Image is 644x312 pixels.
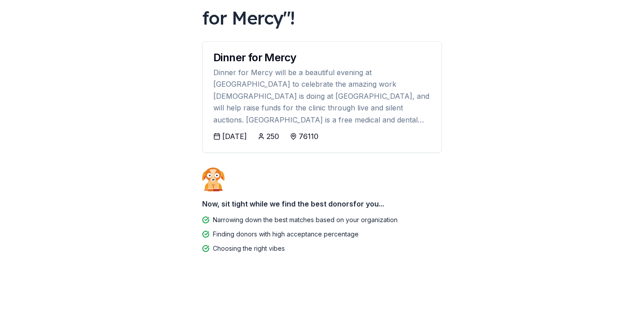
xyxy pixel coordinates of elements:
[213,52,431,63] div: Dinner for Mercy
[222,131,247,142] div: [DATE]
[213,215,398,225] div: Narrowing down the best matches based on your organization
[267,131,279,142] div: 250
[213,67,431,126] div: Dinner for Mercy will be a beautiful evening at [GEOGRAPHIC_DATA] to celebrate the amazing work [...
[299,131,318,142] div: 76110
[213,243,285,254] div: Choosing the right vibes
[202,195,442,213] div: Now, sit tight while we find the best donors for you...
[213,229,359,240] div: Finding donors with high acceptance percentage
[202,167,225,191] img: Dog waiting patiently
